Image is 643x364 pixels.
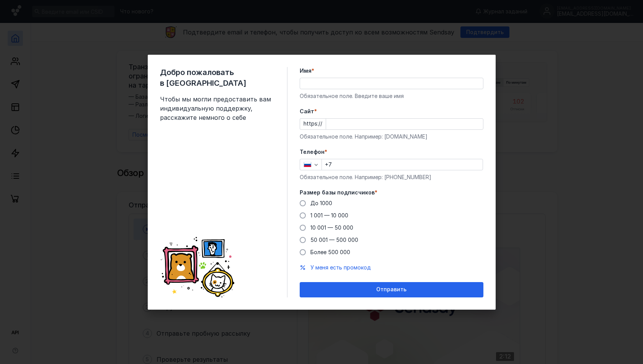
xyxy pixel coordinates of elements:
[310,249,350,255] span: Более 500 000
[300,92,483,100] div: Обязательное поле. Введите ваше имя
[300,189,375,196] span: Размер базы подписчиков
[300,108,314,115] span: Cайт
[310,264,371,271] button: У меня есть промокод
[300,173,483,181] div: Обязательное поле. Например: [PHONE_NUMBER]
[310,224,353,231] span: 10 001 — 50 000
[160,95,275,122] span: Чтобы мы могли предоставить вам индивидуальную поддержку, расскажите немного о себе
[160,67,275,88] span: Добро пожаловать в [GEOGRAPHIC_DATA]
[310,200,332,206] span: До 1000
[310,237,358,243] span: 50 001 — 500 000
[310,212,348,219] span: 1 001 — 10 000
[300,67,312,75] span: Имя
[300,133,483,140] div: Обязательное поле. Например: [DOMAIN_NAME]
[300,282,483,297] button: Отправить
[310,264,371,271] span: У меня есть промокод
[300,148,325,156] span: Телефон
[376,286,406,293] span: Отправить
